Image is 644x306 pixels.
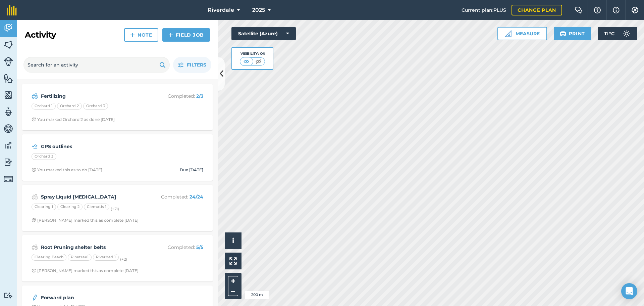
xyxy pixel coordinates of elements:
[512,5,562,15] a: Change plan
[41,294,147,301] strong: Forward plan
[68,254,92,261] div: Pinetree1
[560,30,566,38] img: svg+xml;base64,PHN2ZyB4bWxucz0iaHR0cDovL3d3dy53My5vcmcvMjAwMC9zdmciIHdpZHRoPSIxOSIgaGVpZ2h0PSIyNC...
[32,193,38,201] img: svg+xml;base64,PD94bWwgdmVyc2lvbj0iMS4wIiBlbmNvZGluZz0idXRmLTgiPz4KPCEtLSBHZW5lcmF0b3I6IEFkb2JlIE...
[613,6,620,14] img: svg+xml;base64,PHN2ZyB4bWxucz0iaHR0cDovL3d3dy53My5vcmcvMjAwMC9zdmciIHdpZHRoPSIxNyIgaGVpZ2h0PSIxNy...
[593,7,601,13] img: A question mark icon
[84,204,109,210] div: Clematis 1
[505,30,512,37] img: Ruler icon
[631,7,639,13] img: A cog icon
[83,103,108,110] div: Orchard 3
[25,30,56,40] h2: Activity
[23,57,170,73] input: Search for an activity
[575,7,583,13] img: Two speech bubbles overlapping with the left bubble in the forefront
[598,27,637,40] button: 11 °C
[196,244,203,250] strong: 5 / 5
[93,254,119,261] div: Riverbed 1
[32,254,66,261] div: Clearing Beach
[26,88,209,126] a: FertilizingCompleted: 2/3Orchard 1Orchard 2Orchard 3Clock with arrow pointing clockwiseYou marked...
[41,92,147,100] strong: Fertilizing
[4,107,13,117] img: svg+xml;base64,PD94bWwgdmVyc2lvbj0iMS4wIiBlbmNvZGluZz0idXRmLTgiPz4KPCEtLSBHZW5lcmF0b3I6IEFkb2JlIE...
[41,193,147,201] strong: Spray Liquid [MEDICAL_DATA]
[4,90,13,100] img: svg+xml;base64,PHN2ZyB4bWxucz0iaHR0cDovL3d3dy53My5vcmcvMjAwMC9zdmciIHdpZHRoPSI1NiIgaGVpZ2h0PSI2MC...
[32,117,115,122] div: You marked Orchard 2 as done [DATE]
[162,28,210,42] a: Field Job
[240,51,265,56] div: Visibility: On
[4,292,13,299] img: svg+xml;base64,PD94bWwgdmVyc2lvbj0iMS4wIiBlbmNvZGluZz0idXRmLTgiPz4KPCEtLSBHZW5lcmF0b3I6IEFkb2JlIE...
[4,140,13,150] img: svg+xml;base64,PD94bWwgdmVyc2lvbj0iMS4wIiBlbmNvZGluZz0idXRmLTgiPz4KPCEtLSBHZW5lcmF0b3I6IEFkb2JlIE...
[32,117,36,122] img: Clock with arrow pointing clockwise
[32,294,38,302] img: svg+xml;base64,PD94bWwgdmVyc2lvbj0iMS4wIiBlbmNvZGluZz0idXRmLTgiPz4KPCEtLSBHZW5lcmF0b3I6IEFkb2JlIE...
[32,268,139,273] div: [PERSON_NAME] marked this as complete [DATE]
[4,157,13,167] img: svg+xml;base64,PD94bWwgdmVyc2lvbj0iMS4wIiBlbmNvZGluZz0idXRmLTgiPz4KPCEtLSBHZW5lcmF0b3I6IEFkb2JlIE...
[190,194,203,200] strong: 24 / 24
[7,5,17,15] img: fieldmargin Logo
[4,124,13,134] img: svg+xml;base64,PD94bWwgdmVyc2lvbj0iMS4wIiBlbmNvZGluZz0idXRmLTgiPz4KPCEtLSBHZW5lcmF0b3I6IEFkb2JlIE...
[229,257,237,265] img: Four arrows, one pointing top left, one top right, one bottom right and the last bottom left
[225,232,241,249] button: i
[32,92,38,100] img: svg+xml;base64,PD94bWwgdmVyc2lvbj0iMS4wIiBlbmNvZGluZz0idXRmLTgiPz4KPCEtLSBHZW5lcmF0b3I6IEFkb2JlIE...
[32,218,139,223] div: [PERSON_NAME] marked this as complete [DATE]
[150,244,203,251] p: Completed :
[4,57,13,66] img: svg+xml;base64,PD94bWwgdmVyc2lvbj0iMS4wIiBlbmNvZGluZz0idXRmLTgiPz4KPCEtLSBHZW5lcmF0b3I6IEFkb2JlIE...
[124,28,158,42] a: Note
[130,31,135,39] img: svg+xml;base64,PHN2ZyB4bWxucz0iaHR0cDovL3d3dy53My5vcmcvMjAwMC9zdmciIHdpZHRoPSIxNCIgaGVpZ2h0PSIyNC...
[150,193,203,201] p: Completed :
[173,57,211,73] button: Filters
[228,286,238,296] button: –
[32,243,38,251] img: svg+xml;base64,PD94bWwgdmVyc2lvbj0iMS4wIiBlbmNvZGluZz0idXRmLTgiPz4KPCEtLSBHZW5lcmF0b3I6IEFkb2JlIE...
[32,103,56,110] div: Orchard 1
[604,27,614,40] span: 11 ° C
[120,257,127,262] small: (+ 2 )
[208,6,234,14] span: Riverdale
[26,189,209,227] a: Spray Liquid [MEDICAL_DATA]Completed: 24/24Clearing 1Clearing 2Clematis 1(+21)Clock with arrow po...
[159,61,166,69] img: svg+xml;base64,PHN2ZyB4bWxucz0iaHR0cDovL3d3dy53My5vcmcvMjAwMC9zdmciIHdpZHRoPSIxOSIgaGVpZ2h0PSIyNC...
[32,142,38,150] img: svg+xml;base64,PD94bWwgdmVyc2lvbj0iMS4wIiBlbmNvZGluZz0idXRmLTgiPz4KPCEtLSBHZW5lcmF0b3I6IEFkb2JlIE...
[168,31,173,39] img: svg+xml;base64,PHN2ZyB4bWxucz0iaHR0cDovL3d3dy53My5vcmcvMjAwMC9zdmciIHdpZHRoPSIxNCIgaGVpZ2h0PSIyNC...
[32,268,36,273] img: Clock with arrow pointing clockwise
[32,167,102,173] div: You marked this as to do [DATE]
[187,61,206,69] span: Filters
[196,93,203,99] strong: 2 / 3
[32,204,56,210] div: Clearing 1
[4,40,13,50] img: svg+xml;base64,PHN2ZyB4bWxucz0iaHR0cDovL3d3dy53My5vcmcvMjAwMC9zdmciIHdpZHRoPSI1NiIgaGVpZ2h0PSI2MC...
[497,27,547,40] button: Measure
[232,236,234,245] span: i
[621,283,637,299] div: Open Intercom Messenger
[242,58,251,65] img: svg+xml;base64,PHN2ZyB4bWxucz0iaHR0cDovL3d3dy53My5vcmcvMjAwMC9zdmciIHdpZHRoPSI1MCIgaGVpZ2h0PSI0MC...
[254,58,263,65] img: svg+xml;base64,PHN2ZyB4bWxucz0iaHR0cDovL3d3dy53My5vcmcvMjAwMC9zdmciIHdpZHRoPSI1MCIgaGVpZ2h0PSI0MC...
[32,153,56,160] div: Orchard 3
[32,168,36,172] img: Clock with arrow pointing clockwise
[462,6,506,14] span: Current plan : PLUS
[32,218,36,222] img: Clock with arrow pointing clockwise
[554,27,591,40] button: Print
[150,92,203,100] p: Completed :
[41,244,147,251] strong: Root Pruning shelter belts
[252,6,265,14] span: 2025
[57,204,83,210] div: Clearing 2
[4,174,13,184] img: svg+xml;base64,PD94bWwgdmVyc2lvbj0iMS4wIiBlbmNvZGluZz0idXRmLTgiPz4KPCEtLSBHZW5lcmF0b3I6IEFkb2JlIE...
[111,207,119,211] small: (+ 21 )
[4,73,13,83] img: svg+xml;base64,PHN2ZyB4bWxucz0iaHR0cDovL3d3dy53My5vcmcvMjAwMC9zdmciIHdpZHRoPSI1NiIgaGVpZ2h0PSI2MC...
[41,143,147,150] strong: GPS outlines
[228,276,238,286] button: +
[620,27,633,40] img: svg+xml;base64,PD94bWwgdmVyc2lvbj0iMS4wIiBlbmNvZGluZz0idXRmLTgiPz4KPCEtLSBHZW5lcmF0b3I6IEFkb2JlIE...
[57,103,82,110] div: Orchard 2
[26,239,209,277] a: Root Pruning shelter beltsCompleted: 5/5Clearing BeachPinetree1Riverbed 1(+2)Clock with arrow poi...
[180,167,203,173] div: Due [DATE]
[26,138,209,177] a: GPS outlinesOrchard 3Clock with arrow pointing clockwiseYou marked this as to do [DATE]Due [DATE]
[4,23,13,33] img: svg+xml;base64,PD94bWwgdmVyc2lvbj0iMS4wIiBlbmNvZGluZz0idXRmLTgiPz4KPCEtLSBHZW5lcmF0b3I6IEFkb2JlIE...
[231,27,296,40] button: Satellite (Azure)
